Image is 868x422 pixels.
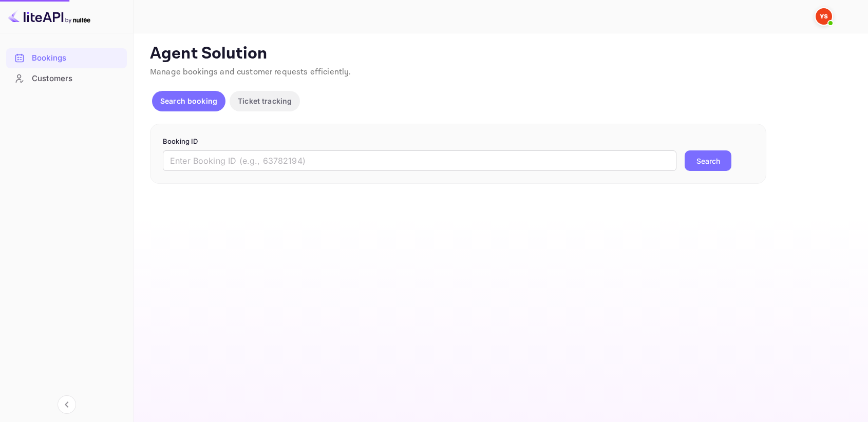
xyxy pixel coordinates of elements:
[685,150,731,171] button: Search
[32,73,122,85] div: Customers
[163,137,753,147] p: Booking ID
[6,69,127,89] div: Customers
[816,8,832,25] img: Yandex Support
[8,8,90,25] img: LiteAPI logo
[160,95,217,106] p: Search booking
[150,44,850,64] p: Agent Solution
[150,67,351,78] span: Manage bookings and customer requests efficiently.
[58,395,76,414] button: Collapse navigation
[6,48,127,68] div: Bookings
[238,95,292,106] p: Ticket tracking
[6,69,127,88] a: Customers
[163,150,676,171] input: Enter Booking ID (e.g., 63782194)
[32,52,122,64] div: Bookings
[6,48,127,67] a: Bookings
